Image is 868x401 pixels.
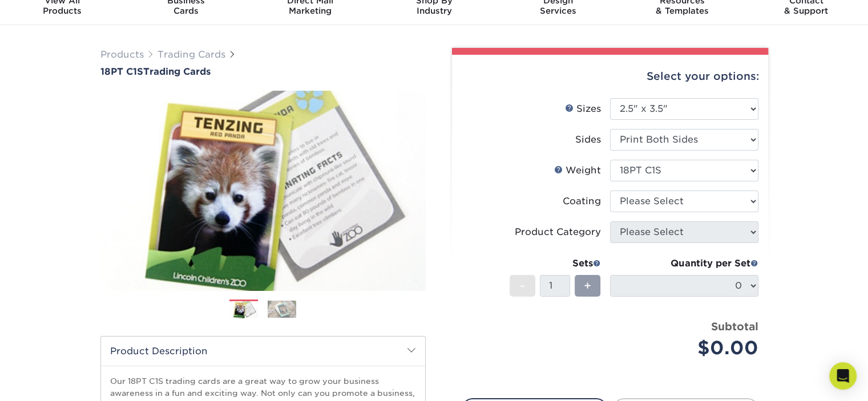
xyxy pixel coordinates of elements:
[575,133,601,147] div: Sides
[520,277,525,294] span: -
[619,334,758,362] div: $0.00
[100,66,426,77] h1: Trading Cards
[554,164,601,177] div: Weight
[515,225,601,239] div: Product Category
[100,66,143,77] span: 18PT C1S
[100,78,426,303] img: 18PT C1S 01
[584,277,591,294] span: +
[101,337,425,366] h2: Product Description
[229,300,258,319] img: Trading Cards 01
[268,301,296,318] img: Trading Cards 02
[100,66,426,77] a: 18PT C1STrading Cards
[510,257,601,270] div: Sets
[100,49,144,60] a: Products
[829,362,857,390] div: Open Intercom Messenger
[563,195,601,208] div: Coating
[610,257,758,270] div: Quantity per Set
[461,55,759,98] div: Select your options:
[565,102,601,116] div: Sizes
[158,49,225,60] a: Trading Cards
[711,320,758,333] strong: Subtotal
